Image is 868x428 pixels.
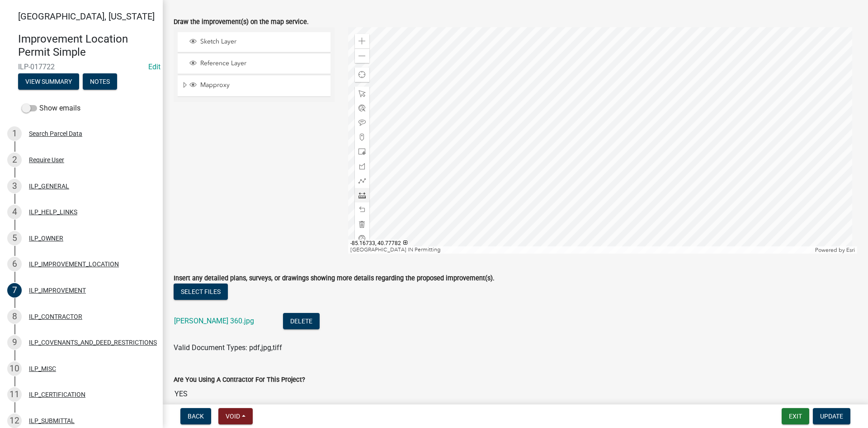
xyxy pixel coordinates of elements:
[355,67,369,82] div: Find my location
[7,335,22,350] div: 9
[178,32,330,53] li: Sketch Layer
[813,408,850,424] button: Update
[18,63,145,71] span: ILP-017722
[29,365,56,372] div: ILP_MISC
[355,48,369,63] div: Zoom out
[7,283,22,298] div: 7
[174,317,254,325] a: [PERSON_NAME] 360.jpg
[178,54,330,74] li: Reference Layer
[7,231,22,245] div: 5
[29,209,77,215] div: ILP_HELP_LINKS
[188,38,327,47] div: Sketch Layer
[782,408,809,424] button: Exit
[148,63,160,71] wm-modal-confirm: Edit Application Number
[198,59,327,67] span: Reference Layer
[7,257,22,271] div: 6
[29,261,119,267] div: ILP_IMPROVEMENT_LOCATION
[29,183,69,189] div: ILP_GENERAL
[7,387,22,402] div: 11
[29,339,157,346] div: ILP_COVENANTS_AND_DEED_RESTRICTIONS
[7,126,22,141] div: 1
[174,377,305,383] label: Are You Using A Contractor For This Project?
[813,246,857,254] div: Powered by
[148,63,160,71] a: Edit
[188,413,204,420] span: Back
[218,408,253,424] button: Void
[18,73,79,90] button: View Summary
[198,38,327,46] span: Sketch Layer
[355,34,369,48] div: Zoom in
[174,343,282,352] span: Valid Document Types: pdf,jpg,tiff
[22,103,80,114] label: Show emails
[29,130,82,137] div: Search Parcel Data
[7,361,22,376] div: 10
[283,317,320,326] wm-modal-confirm: Delete Document
[29,418,75,424] div: ILP_SUBMITTAL
[174,284,228,300] button: Select files
[188,81,327,90] div: Mapproxy
[29,235,63,241] div: ILP_OWNER
[29,287,86,293] div: ILP_IMPROVEMENT
[177,30,331,99] ul: Layer List
[7,179,22,193] div: 3
[29,313,82,320] div: ILP_CONTRACTOR
[846,247,855,253] a: Esri
[820,413,843,420] span: Update
[178,76,330,96] li: Mapproxy
[180,408,211,424] button: Back
[7,414,22,428] div: 12
[226,413,240,420] span: Void
[29,157,64,163] div: Require User
[174,19,309,25] label: Draw the improvement(s) on the map service.
[188,59,327,68] div: Reference Layer
[198,81,327,89] span: Mapproxy
[348,246,813,254] div: [GEOGRAPHIC_DATA] IN Permitting
[7,205,22,219] div: 4
[174,275,495,282] label: Insert any detailed plans, surveys, or drawings showing more details regarding the proposed impro...
[83,78,117,86] wm-modal-confirm: Notes
[181,81,188,91] span: Expand
[18,78,79,86] wm-modal-confirm: Summary
[18,33,156,59] h4: Improvement Location Permit Simple
[283,313,320,329] button: Delete
[29,391,85,398] div: ILP_CERTIFICATION
[18,11,155,22] span: [GEOGRAPHIC_DATA], [US_STATE]
[7,309,22,324] div: 8
[83,73,117,90] button: Notes
[7,153,22,167] div: 2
